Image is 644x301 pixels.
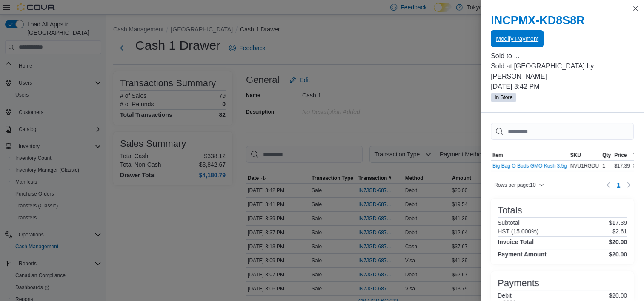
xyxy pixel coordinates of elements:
[614,152,627,159] span: Price
[492,163,567,169] button: Big Bag O Buds GMO Kush 3.5g
[491,51,634,61] p: Sold to ...
[624,180,634,190] button: Next page
[492,152,503,159] span: Item
[491,150,569,160] button: Item
[613,178,624,192] ul: Pagination for table: MemoryTable from EuiInMemoryTable
[613,161,632,171] div: $17.39
[569,150,601,160] button: SKU
[498,219,519,226] h6: Subtotal
[494,182,535,188] span: Rows per page : 10
[617,181,620,189] span: 1
[603,178,634,192] nav: Pagination for table: MemoryTable from EuiInMemoryTable
[603,180,613,190] button: Previous page
[609,239,627,245] h4: $20.00
[498,228,538,235] h6: HST (15.000%)
[570,162,599,169] span: NVU1RGDU
[609,219,627,226] p: $17.39
[570,152,581,159] span: SKU
[491,82,634,92] p: [DATE] 3:42 PM
[498,251,547,258] h4: Payment Amount
[491,123,634,140] input: This is a search bar. As you type, the results lower in the page will automatically filter.
[601,161,613,171] div: 1
[613,178,624,192] button: Page 1 of 1
[609,251,627,258] h4: $20.00
[602,152,611,159] span: Qty
[612,228,627,235] p: $2.61
[630,3,641,14] button: Close this dialog
[491,61,634,82] p: Sold at [GEOGRAPHIC_DATA] by [PERSON_NAME]
[495,94,512,101] span: In Store
[491,14,634,27] h2: INCPMX-KD8S8R
[491,180,547,190] button: Rows per page:10
[498,239,534,245] h4: Invoice Total
[498,205,522,216] h3: Totals
[491,30,544,47] button: Modify Payment
[498,278,539,288] h3: Payments
[496,34,538,43] span: Modify Payment
[491,93,516,102] span: In Store
[613,150,632,160] button: Price
[601,150,613,160] button: Qty
[498,292,516,299] h6: Debit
